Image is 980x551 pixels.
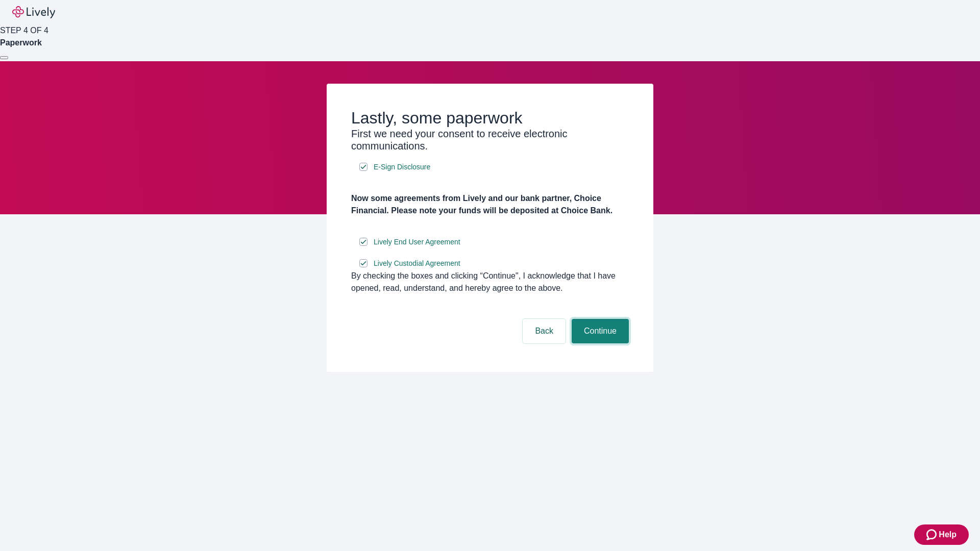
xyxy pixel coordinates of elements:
a: e-sign disclosure document [372,161,432,173]
svg: Zendesk support icon [926,529,939,541]
span: Lively End User Agreement [374,237,460,247]
h4: Now some agreements from Lively and our bank partner, Choice Financial. Please note your funds wi... [351,192,629,217]
a: e-sign disclosure document [372,236,462,248]
span: Help [939,529,957,541]
span: E-Sign Disclosure [374,162,430,172]
button: Zendesk support iconHelp [914,524,969,545]
button: Back [523,319,566,343]
h2: Lastly, some paperwork [351,108,629,128]
img: Lively [12,6,55,18]
div: By checking the boxes and clicking “Continue", I acknowledge that I have opened, read, understand... [351,270,629,294]
button: Continue [572,319,629,343]
h3: First we need your consent to receive electronic communications. [351,128,629,152]
a: e-sign disclosure document [372,257,462,270]
span: Lively Custodial Agreement [374,258,460,269]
